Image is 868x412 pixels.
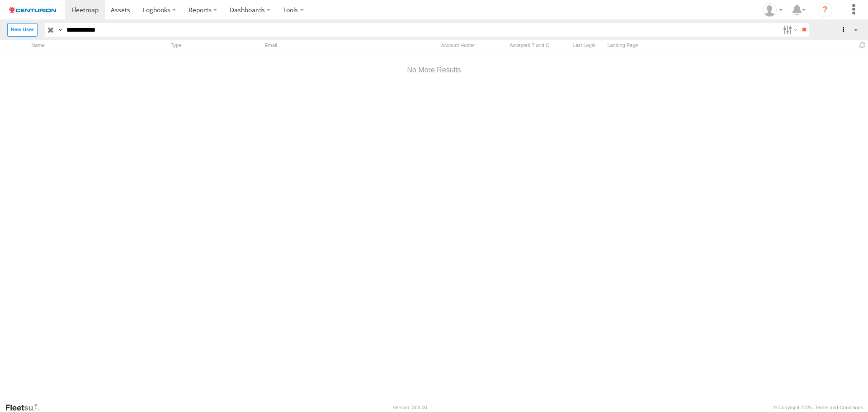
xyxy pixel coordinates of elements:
label: Search Filter Options [779,23,799,36]
a: Visit our Website [5,403,47,412]
div: Last Login [567,41,601,50]
a: Terms and Conditions [815,405,863,410]
div: Has user accepted Terms and Conditions [495,41,563,50]
div: © Copyright 2025 - [773,405,863,410]
span: Refresh [857,41,868,50]
div: Name [29,41,165,50]
label: Search Query [57,23,64,36]
img: logo.svg [9,7,56,13]
div: Account Holder [424,41,492,50]
div: Mandy Zamora [759,3,786,17]
div: Landing Page [605,41,854,50]
label: Create New User [7,23,38,36]
i: ? [818,3,832,17]
div: Version: 306.00 [393,405,427,410]
div: Email [262,41,420,50]
div: Type [168,41,259,50]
